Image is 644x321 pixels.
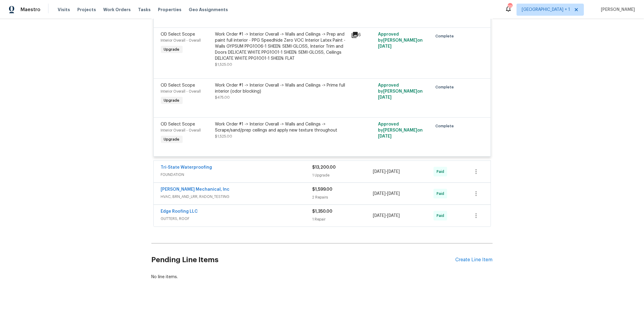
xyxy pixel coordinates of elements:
span: Interior Overall - Overall [161,129,201,132]
span: FOUNDATION [161,172,312,178]
div: Work Order #1 -> Interior Overall -> Walls and Ceilings -> Prep and paint full interior - PPG Spe... [215,31,348,62]
span: OD Select Scope [161,83,195,87]
span: Complete [435,84,456,90]
a: [PERSON_NAME] Mechanical, Inc [161,187,230,192]
span: $1,525.00 [215,135,232,138]
span: Projects [77,7,96,13]
span: [DATE] [378,95,392,100]
span: Maestro [21,7,40,13]
span: Tasks [138,8,151,12]
span: - [373,213,400,219]
span: Properties [158,7,181,13]
div: Work Order #1 -> Interior Overall -> Walls and Ceilings -> Scrape/sand/prep ceilings and apply ne... [215,121,348,133]
div: 95 [508,4,512,10]
span: Work Orders [103,7,131,13]
span: Visits [58,7,70,13]
span: $1,525.00 [215,63,232,66]
span: Interior Overall - Overall [161,39,201,42]
span: Paid [437,169,447,175]
span: Approved by [PERSON_NAME] on [378,122,423,138]
span: Upgrade [162,97,182,103]
div: Create Line Item [456,257,493,263]
span: $475.00 [215,96,230,99]
span: GUTTERS, ROOF [161,216,312,222]
div: No line items. [152,274,493,280]
span: Approved by [PERSON_NAME] on [378,83,423,100]
span: - [373,191,400,197]
a: Tri-State Waterproofing [161,165,212,170]
span: [DATE] [387,170,400,174]
span: [DATE] [378,134,392,138]
span: Paid [437,213,447,219]
span: OD Select Scope [161,32,195,37]
span: Approved by [PERSON_NAME] on [378,32,423,49]
span: [PERSON_NAME] [598,7,635,13]
span: OD Select Scope [161,122,195,126]
div: 1 Upgrade [312,172,373,178]
span: Interior Overall - Overall [161,90,201,93]
span: $1,350.00 [312,209,333,214]
span: [DATE] [378,44,392,49]
span: [DATE] [373,214,386,218]
span: [DATE] [387,214,400,218]
span: Upgrade [162,46,182,52]
span: $1,599.00 [312,187,333,192]
div: 2 Repairs [312,194,373,200]
span: [DATE] [387,192,400,196]
span: Complete [435,33,456,39]
a: Edge Roofing LLC [161,209,198,214]
h2: Pending Line Items [152,246,456,274]
span: [DATE] [373,192,386,196]
span: HVAC, BRN_AND_LRR, RADON_TESTING [161,194,312,200]
span: Upgrade [162,136,182,142]
span: [GEOGRAPHIC_DATA] + 1 [522,7,570,13]
div: 6 [351,31,375,39]
span: Paid [437,191,447,197]
span: $13,200.00 [312,165,336,170]
span: Geo Assignments [189,7,228,13]
div: Work Order #1 -> Interior Overall -> Walls and Ceilings -> Prime full interior (odor blocking) [215,82,348,94]
span: Complete [435,123,456,129]
div: 1 Repair [312,216,373,222]
span: [DATE] [373,170,386,174]
span: - [373,169,400,175]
